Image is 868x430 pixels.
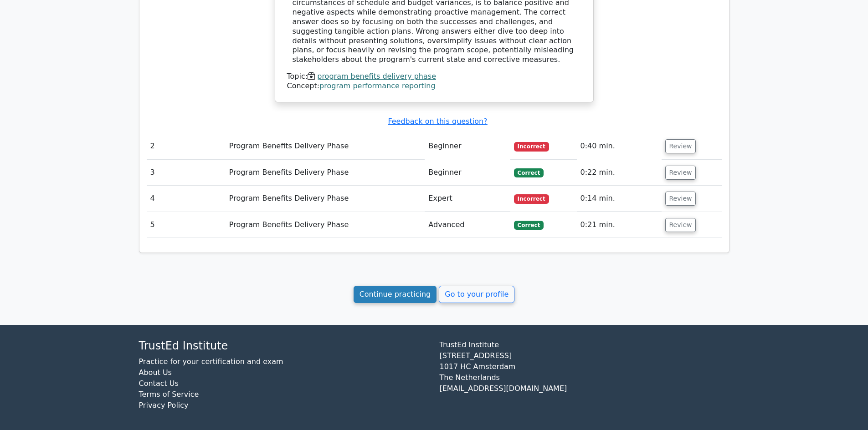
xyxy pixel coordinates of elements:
[139,401,189,410] a: Privacy Policy
[139,379,179,388] a: Contact Us
[577,212,662,238] td: 0:21 min.
[425,212,510,238] td: Advanced
[439,286,514,303] a: Go to your profile
[226,160,425,186] td: Program Benefits Delivery Phase
[226,133,425,159] td: Program Benefits Delivery Phase
[514,194,549,203] span: Incorrect
[425,133,510,159] td: Beginner
[665,139,696,153] button: Review
[147,133,226,159] td: 2
[139,357,283,366] a: Practice for your certification and exam
[388,117,487,126] a: Feedback on this question?
[665,218,696,232] button: Review
[139,339,429,353] h4: TrustEd Institute
[577,160,662,186] td: 0:22 min.
[665,192,696,206] button: Review
[147,186,226,212] td: 4
[319,81,436,90] a: program performance reporting
[514,142,549,151] span: Incorrect
[226,212,425,238] td: Program Benefits Delivery Phase
[287,81,581,91] div: Concept:
[147,160,226,186] td: 3
[287,72,581,81] div: Topic:
[665,166,696,180] button: Review
[226,186,425,212] td: Program Benefits Delivery Phase
[577,186,662,212] td: 0:14 min.
[317,72,436,81] a: program benefits delivery phase
[139,390,199,399] a: Terms of Service
[514,221,544,230] span: Correct
[514,168,544,177] span: Correct
[434,339,735,418] div: TrustEd Institute [STREET_ADDRESS] 1017 HC Amsterdam The Netherlands [EMAIL_ADDRESS][DOMAIN_NAME]
[425,160,510,186] td: Beginner
[139,368,172,377] a: About Us
[577,133,662,159] td: 0:40 min.
[425,186,510,212] td: Expert
[147,212,226,238] td: 5
[354,286,437,303] a: Continue practicing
